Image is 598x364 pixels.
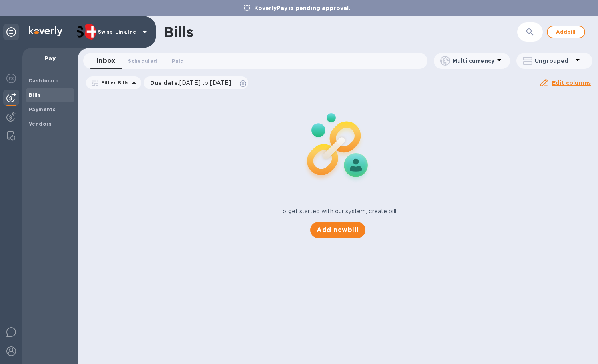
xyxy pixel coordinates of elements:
p: Ungrouped [535,57,573,65]
span: Inbox [96,55,115,66]
b: Dashboard [29,78,59,84]
div: Due date:[DATE] to [DATE] [144,76,249,89]
p: Filter Bills [98,79,129,86]
span: Add new bill [317,225,359,235]
p: To get started with our system, create bill [279,207,396,216]
span: Add bill [554,27,578,37]
p: Multi currency [452,57,494,65]
span: Paid [172,57,184,65]
p: KoverlyPay is pending approval. [250,4,355,12]
p: Due date : [150,79,235,87]
u: Edit columns [552,80,591,86]
img: Logo [29,26,62,36]
span: [DATE] to [DATE] [179,80,231,86]
button: Add newbill [310,222,365,238]
b: Vendors [29,121,52,127]
p: Pay [29,54,71,62]
p: Swiss-Link,Inc [98,29,138,35]
img: Foreign exchange [6,74,16,83]
b: Bills [29,92,41,98]
button: Addbill [547,26,585,38]
h1: Bills [163,24,193,40]
div: Unpin categories [3,24,19,40]
b: Payments [29,106,56,112]
span: Scheduled [128,57,157,65]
